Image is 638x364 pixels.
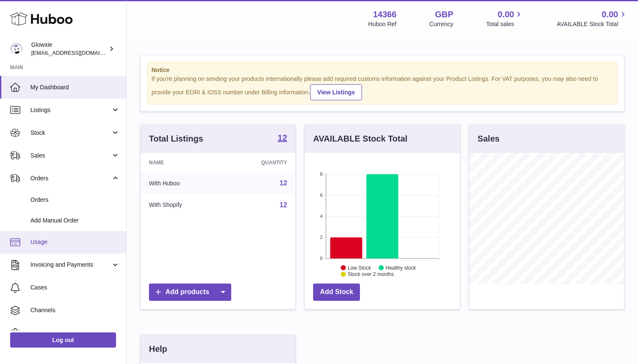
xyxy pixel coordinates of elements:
[602,9,618,20] span: 0.00
[10,332,116,348] a: Log out
[320,193,323,198] text: 6
[30,83,120,91] span: My Dashboard
[280,179,287,187] a: 12
[310,84,362,100] a: View Listings
[224,153,295,172] th: Quantity
[31,41,107,57] div: Glowxie
[430,20,454,28] div: Currency
[313,133,407,145] h3: AVAILABLE Stock Total
[313,284,360,301] a: Add Stock
[30,238,120,246] span: Usage
[31,49,124,56] span: [EMAIL_ADDRESS][DOMAIN_NAME]
[278,134,287,142] strong: 12
[30,261,111,269] span: Invoicing and Payments
[486,9,524,28] a: 0.00 Total sales
[149,133,203,145] h3: Total Listings
[30,329,120,337] span: Settings
[320,256,323,261] text: 0
[278,134,287,144] a: 12
[141,172,224,194] td: With Huboo
[435,9,453,20] strong: GBP
[30,196,120,204] span: Orders
[30,217,120,225] span: Add Manual Order
[151,75,613,100] div: If you're planning on sending your products internationally please add required customs informati...
[348,271,394,277] text: Stock over 2 months
[151,66,613,74] strong: Notice
[557,9,628,28] a: 0.00 AVAILABLE Stock Total
[30,174,111,182] span: Orders
[478,133,500,145] h3: Sales
[30,106,111,114] span: Listings
[149,343,167,355] h3: Help
[498,9,514,20] span: 0.00
[30,129,111,137] span: Stock
[141,194,224,216] td: With Shopify
[348,265,371,270] text: Low Stock
[320,235,323,240] text: 2
[386,265,416,270] text: Healthy stock
[320,171,323,177] text: 8
[10,43,23,55] img: suraj@glowxie.com
[320,214,323,219] text: 4
[30,284,120,292] span: Cases
[557,20,628,28] span: AVAILABLE Stock Total
[141,153,224,172] th: Name
[30,306,120,314] span: Channels
[373,9,397,20] strong: 14366
[149,284,231,301] a: Add products
[280,201,287,209] a: 12
[368,20,397,28] div: Huboo Ref
[486,20,524,28] span: Total sales
[30,152,111,160] span: Sales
